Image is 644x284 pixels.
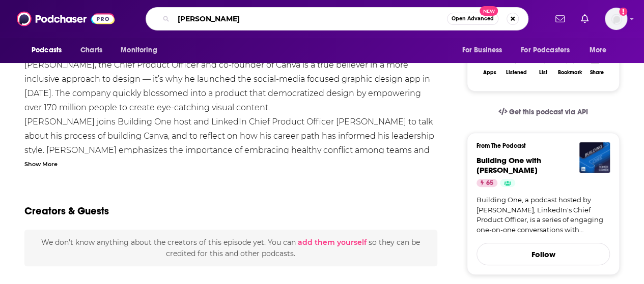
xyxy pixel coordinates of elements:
[490,100,596,124] a: Get this podcast via API
[146,7,528,30] div: Search podcasts, credits, & more...
[521,43,570,57] span: For Podcasters
[577,10,593,27] a: Show notifications dropdown
[41,238,420,258] span: We don't know anything about the creators of this episode yet . You can so they can be credited f...
[590,70,603,76] div: Share
[477,155,541,175] span: Building One with [PERSON_NAME]
[556,45,583,82] button: Bookmark
[530,45,556,82] div: Show More ButtonList
[32,43,62,57] span: Podcasts
[74,41,108,60] a: Charts
[447,13,498,25] button: Open AdvancedNew
[590,43,607,57] span: More
[539,69,547,76] div: List
[477,45,503,82] button: Apps
[579,142,610,173] img: Building One with Tomer Cohen
[480,6,498,16] span: New
[509,108,588,116] span: Get this podcast via API
[24,58,437,229] div: [PERSON_NAME], the Chief Product Officer and co-founder of Canva is a true believer in a more inc...
[486,178,493,188] span: 65
[551,10,569,27] a: Show notifications dropdown
[17,9,115,28] img: Podchaser - Follow, Share and Rate Podcasts
[24,41,75,60] button: open menu
[477,195,610,235] a: Building One, a podcast hosted by [PERSON_NAME], LinkedIn's Chief Product Officer, is a series of...
[477,179,497,187] a: 65
[174,11,447,27] input: Search podcasts, credits, & more...
[483,70,496,76] div: Apps
[462,43,502,57] span: For Business
[477,155,541,175] a: Building One with Tomer Cohen
[455,41,515,60] button: open menu
[605,8,627,30] img: User Profile
[619,8,627,16] svg: Add a profile image
[477,142,602,149] h3: From The Podcast
[583,45,610,82] button: Share
[514,41,584,60] button: open menu
[298,238,367,246] button: add them yourself
[605,8,627,30] span: Logged in as sally.brown
[477,243,610,265] button: Follow
[114,41,170,60] button: open menu
[24,205,109,217] h2: Creators & Guests
[506,70,527,76] div: Listened
[558,70,582,76] div: Bookmark
[503,45,529,82] button: Listened
[80,43,102,57] span: Charts
[582,41,620,60] button: open menu
[121,43,157,57] span: Monitoring
[452,16,494,21] span: Open Advanced
[605,8,627,30] button: Show profile menu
